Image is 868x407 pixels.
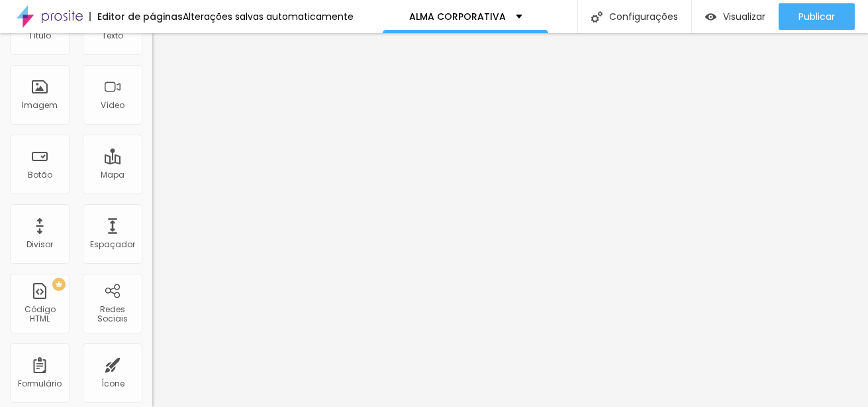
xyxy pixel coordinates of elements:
[692,3,779,30] button: Visualizar
[26,240,53,249] div: Divisor
[102,31,123,40] div: Texto
[18,379,62,388] div: Formulário
[779,3,855,30] button: Publicar
[591,11,603,23] img: Icone
[798,11,835,22] span: Publicar
[705,11,716,23] img: view-1.svg
[723,11,765,22] span: Visualizar
[409,12,506,21] p: ALMA CORPORATIVA
[183,12,354,21] div: Alterações salvas automaticamente
[101,101,124,110] div: Vídeo
[86,305,138,324] div: Redes Sociais
[89,12,183,21] div: Editor de páginas
[101,170,124,180] div: Mapa
[101,379,124,388] div: Ícone
[13,305,66,324] div: Código HTML
[28,170,52,180] div: Botão
[90,240,135,249] div: Espaçador
[22,101,58,110] div: Imagem
[28,31,51,40] div: Título
[152,33,868,407] iframe: Editor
